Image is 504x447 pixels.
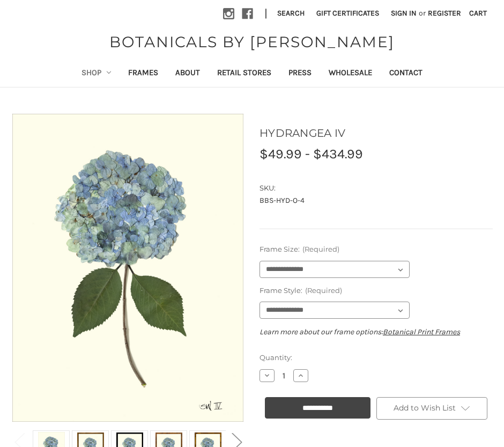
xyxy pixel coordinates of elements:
[261,5,271,23] li: |
[418,8,427,19] span: or
[104,31,400,53] a: BOTANICALS BY [PERSON_NAME]
[260,125,493,141] h1: HYDRANGEA IV
[305,286,342,295] small: (Required)
[320,61,381,87] a: Wholesale
[167,61,209,87] a: About
[260,146,363,162] span: $49.99 - $434.99
[383,327,460,336] a: Botanical Print Frames
[260,195,493,206] dd: BBS-HYD-O-4
[469,9,487,18] span: Cart
[73,61,120,87] a: Shop
[120,61,167,87] a: Frames
[260,183,490,194] dt: SKU:
[280,61,320,87] a: Press
[260,244,493,255] label: Frame Size:
[394,403,456,413] span: Add to Wish List
[209,61,280,87] a: Retail Stores
[11,114,244,421] img: Unframed
[376,397,488,420] a: Add to Wish List
[260,285,493,296] label: Frame Style:
[302,245,339,253] small: (Required)
[260,326,493,338] p: Learn more about our frame options:
[260,353,493,363] label: Quantity:
[381,61,431,87] a: Contact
